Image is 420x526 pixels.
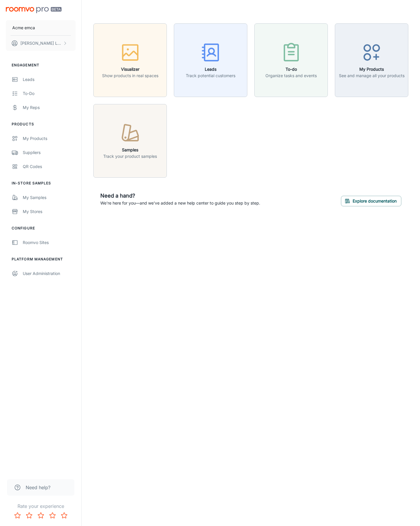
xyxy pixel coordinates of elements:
[339,66,405,72] h6: My Products
[103,153,157,160] p: Track your product samples
[254,57,328,63] a: To-doOrganize tasks and events
[100,200,260,206] p: We're here for you—and we've added a new help center to guide you step by step.
[23,90,76,97] div: To-do
[20,40,62,46] p: [PERSON_NAME] Leaptools
[23,163,76,170] div: QR Codes
[23,194,76,201] div: My Samples
[341,198,401,203] a: Explore documentation
[93,137,167,143] a: SamplesTrack your product samples
[23,104,76,111] div: My Reps
[254,23,328,97] button: To-doOrganize tasks and events
[335,23,408,97] button: My ProductsSee and manage all your products
[12,25,35,31] p: Acme emca
[186,66,235,72] h6: Leads
[102,66,158,72] h6: Visualizer
[6,20,76,35] button: Acme emca
[93,104,167,178] button: SamplesTrack your product samples
[23,208,76,215] div: My Stores
[102,72,158,79] p: Show products in real spaces
[265,66,317,72] h6: To-do
[186,72,235,79] p: Track potential customers
[103,147,157,153] h6: Samples
[174,57,247,63] a: LeadsTrack potential customers
[23,76,76,83] div: Leads
[174,23,247,97] button: LeadsTrack potential customers
[23,135,76,142] div: My Products
[265,72,317,79] p: Organize tasks and events
[335,57,408,63] a: My ProductsSee and manage all your products
[23,149,76,156] div: Suppliers
[341,196,401,206] button: Explore documentation
[93,23,167,97] button: VisualizerShow products in real spaces
[100,192,260,200] h6: Need a hand?
[339,72,405,79] p: See and manage all your products
[6,7,62,13] img: Roomvo PRO Beta
[6,36,76,51] button: [PERSON_NAME] Leaptools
